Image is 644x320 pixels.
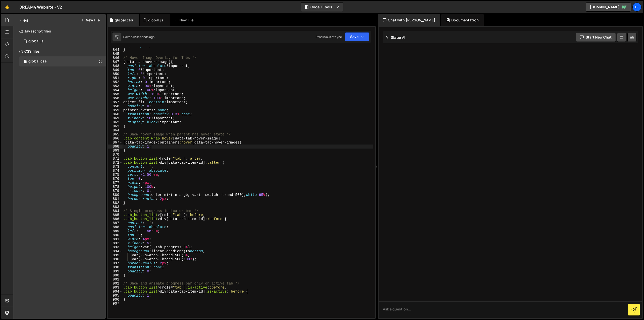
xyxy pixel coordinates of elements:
[28,39,44,44] div: global.js
[108,112,123,116] div: 860
[108,80,123,84] div: 852
[108,225,123,229] div: 888
[108,249,123,253] div: 894
[132,35,154,39] div: 32 seconds ago
[108,281,123,286] div: 902
[108,140,123,145] div: 867
[108,261,123,265] div: 897
[345,32,369,41] button: Save
[108,104,123,108] div: 858
[108,56,123,60] div: 846
[108,153,123,157] div: 870
[108,124,123,128] div: 863
[108,257,123,261] div: 896
[108,60,123,64] div: 847
[108,193,123,197] div: 880
[108,128,123,132] div: 864
[108,290,123,294] div: 904
[13,26,106,36] div: Javascript files
[108,221,123,225] div: 887
[108,209,123,213] div: 884
[108,96,123,100] div: 856
[108,52,123,56] div: 845
[108,145,123,149] div: 868
[108,217,123,221] div: 886
[108,277,123,281] div: 901
[108,157,123,161] div: 871
[385,35,406,40] h2: Slater AI
[108,173,123,177] div: 875
[632,3,641,12] a: Bi
[108,149,123,153] div: 869
[108,88,123,92] div: 854
[123,35,154,39] div: Saved
[174,18,195,23] div: New File
[13,46,106,56] div: CSS files
[108,213,123,217] div: 885
[108,302,123,306] div: 907
[81,18,100,22] button: New File
[108,233,123,237] div: 890
[19,36,106,46] div: 17250/47734.js
[108,181,123,185] div: 877
[108,298,123,302] div: 906
[301,3,343,12] button: Code + Tools
[108,229,123,233] div: 889
[576,33,616,42] button: Start new chat
[108,265,123,269] div: 898
[108,269,123,273] div: 899
[108,120,123,124] div: 862
[316,35,342,39] div: Prod is out of sync
[586,3,631,12] a: [DOMAIN_NAME]
[108,84,123,88] div: 853
[108,245,123,249] div: 893
[108,64,123,68] div: 848
[108,161,123,165] div: 872
[108,100,123,104] div: 857
[19,56,107,66] div: 17250/47735.css
[108,241,123,245] div: 892
[108,185,123,189] div: 878
[108,68,123,72] div: 849
[108,237,123,241] div: 891
[108,76,123,80] div: 851
[108,201,123,205] div: 882
[441,14,484,26] div: Documentation
[1,1,13,13] a: 🤙
[108,177,123,181] div: 876
[108,169,123,173] div: 874
[108,165,123,169] div: 873
[108,116,123,120] div: 861
[148,18,163,23] div: global.js
[108,92,123,96] div: 855
[108,294,123,298] div: 905
[108,273,123,277] div: 900
[108,197,123,201] div: 881
[108,189,123,193] div: 879
[108,108,123,112] div: 859
[19,17,28,23] h2: Files
[378,14,440,26] div: Chat with [PERSON_NAME]
[108,253,123,257] div: 895
[115,18,133,23] div: global.css
[108,205,123,209] div: 883
[108,132,123,136] div: 865
[19,4,62,10] div: DREAM4 Website - V2
[108,48,123,52] div: 844
[108,136,123,140] div: 866
[108,286,123,290] div: 903
[28,59,47,64] div: global.css
[108,72,123,76] div: 850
